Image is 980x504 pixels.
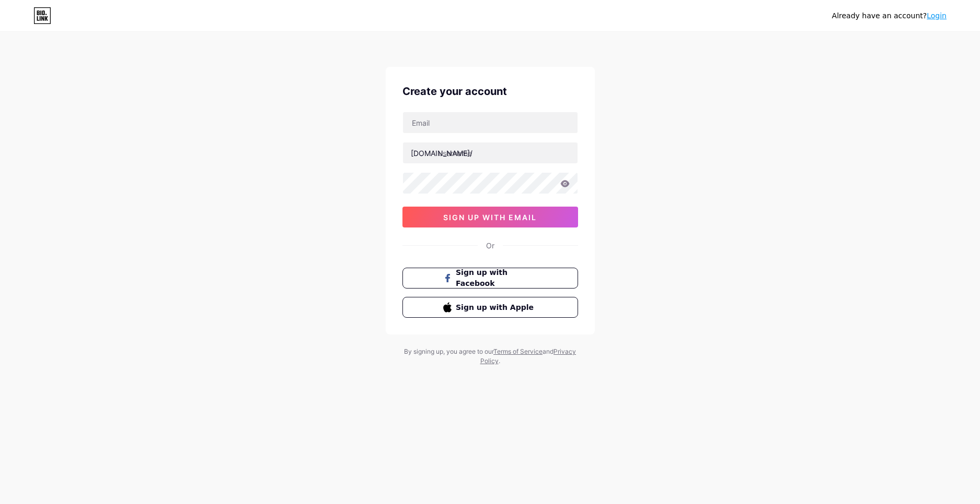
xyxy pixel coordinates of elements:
div: Or [486,240,494,251]
div: Create your account [402,83,578,99]
button: Sign up with Facebook [402,268,578,289]
div: By signing up, you agree to our and . [401,347,579,366]
span: sign up with email [443,213,537,222]
a: Terms of Service [493,347,543,355]
input: Email [403,112,578,133]
button: sign up with email [402,207,578,227]
input: username [403,142,578,163]
a: Login [927,11,947,20]
span: Sign up with Facebook [456,267,537,289]
button: Sign up with Apple [402,297,578,318]
div: Already have an account? [832,10,947,21]
span: Sign up with Apple [456,302,537,313]
div: [DOMAIN_NAME]/ [411,148,472,159]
